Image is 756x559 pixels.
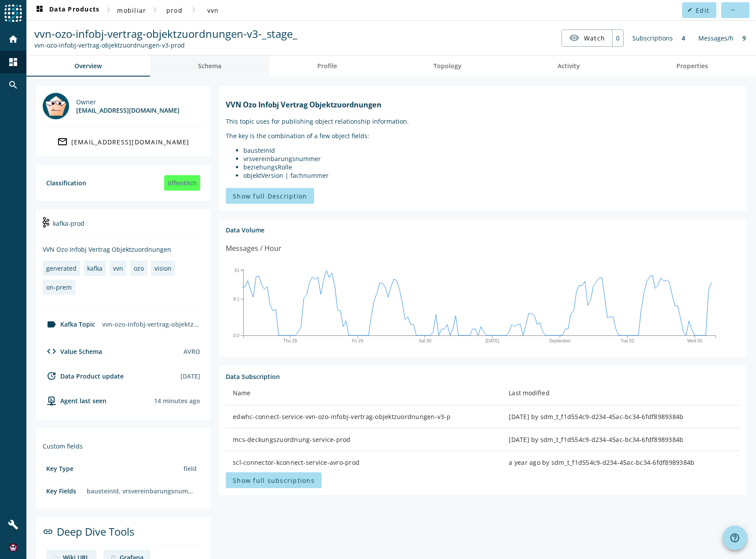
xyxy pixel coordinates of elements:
[34,26,297,41] span: vvn-ozo-infobj-vertrag-objektzuordnungen-v3-_stage_
[154,397,200,405] div: Agents typically reports every 15min to 1h
[620,338,634,343] text: Tue 02
[569,33,580,43] mat-icon: visibility
[43,134,204,150] a: [EMAIL_ADDRESS][DOMAIN_NAME]
[46,464,73,473] div: Key Type
[43,395,106,406] div: agent-env-prod
[226,381,502,405] th: Name
[549,338,571,343] text: September
[154,264,172,272] div: vision
[226,372,740,381] div: Data Subscription
[114,2,150,18] button: mobiliar
[8,34,18,44] mat-icon: home
[43,442,204,450] div: Custom fields
[46,487,76,495] div: Key Fields
[226,132,740,140] p: The key is the combination of a few object fields:
[676,63,708,69] span: Properties
[226,243,282,254] div: Messages / Hour
[243,163,740,171] li: beziehungsRolle
[183,347,200,356] div: AVRO
[233,297,239,302] text: 9.1
[283,338,297,343] text: Thu 28
[226,226,740,234] div: Data Volume
[687,338,703,343] text: Wed 03
[134,264,144,272] div: ozo
[502,451,740,474] td: a year ago by sdm_t_f1d554c9-d234-45ac-bc34-6fdf8989384b
[233,458,495,467] div: scl-connector-kconnect-service-avro-prod
[352,338,363,343] text: Fri 29
[76,106,180,114] div: [EMAIL_ADDRESS][DOMAIN_NAME]
[243,146,740,154] li: bausteinId
[433,63,462,69] span: Topology
[46,319,57,330] mat-icon: label
[243,171,740,180] li: objektVersion | fachnummer
[43,526,53,537] mat-icon: link
[46,371,57,381] mat-icon: update
[180,372,200,380] div: [DATE]
[730,533,740,543] mat-icon: help_outline
[226,472,322,488] button: Show full subscriptions
[160,2,188,18] button: prod
[233,476,315,485] span: Show full subscriptions
[43,217,49,228] img: kafka-prod
[43,524,204,546] div: Deep Dive Tools
[34,5,99,15] span: Data Products
[34,41,297,49] div: Kafka Topic: vvn-ozo-infobj-vertrag-objektzuordnungen-v3-prod
[502,428,740,451] td: [DATE] by sdm_t_f1d554c9-d234-45ac-bc34-6fdf8989384b
[687,7,692,12] mat-icon: edit
[43,371,124,381] div: Data Product update
[207,6,219,15] span: vvn
[418,338,431,343] text: Sat 30
[76,98,180,106] div: Owner
[4,4,22,22] img: spoud-logo.svg
[9,543,18,552] img: f40bc641cdaa4136c0e0558ddde32189
[677,29,690,47] div: 4
[485,338,499,343] text: [DATE]
[46,179,86,187] div: Classification
[738,29,750,47] div: 9
[87,264,103,272] div: kafka
[682,2,716,18] button: Edit
[562,30,612,46] button: Watch
[502,381,740,405] th: Last modified
[113,264,123,272] div: vvn
[233,412,495,421] div: edwhc-connect-service-vvn-ozo-infobj-vertrag-objektzuordnungen-v3-p
[226,100,740,110] h1: VVN Ozo Infobj Vertrag Objektzuordnungen
[233,435,495,444] div: mcs-deckungszuordnung-service-prod
[628,29,677,47] div: Subscriptions
[150,4,160,15] mat-icon: chevron_right
[233,333,239,338] text: 0.0
[558,63,580,69] span: Activity
[8,57,18,67] mat-icon: dashboard
[226,117,740,125] p: This topic uses for publishing object relationship information.
[43,216,204,238] div: kafka-prod
[46,264,77,272] div: generated
[34,5,45,15] mat-icon: dashboard
[103,4,114,15] mat-icon: chevron_right
[57,136,68,147] mat-icon: mail_outline
[317,63,337,69] span: Profile
[43,319,95,330] div: Kafka Topic
[696,6,709,15] span: Edit
[99,316,204,332] div: vvn-ozo-infobj-vertrag-objektzuordnungen-v3-prod
[164,175,200,191] div: öffentlich
[730,7,735,12] mat-icon: more_horiz
[43,346,102,357] div: Value Schema
[74,63,102,69] span: Overview
[46,283,72,291] div: on-prem
[43,93,69,119] img: vision@mobi.ch
[502,405,740,428] td: [DATE] by sdm_t_f1d554c9-d234-45ac-bc34-6fdf8989384b
[8,80,18,90] mat-icon: search
[233,192,307,200] span: Show full Description
[71,138,190,146] div: [EMAIL_ADDRESS][DOMAIN_NAME]
[166,6,183,15] span: prod
[43,245,204,254] div: VVN Ozo Infobj Vertrag Objektzuordnungen
[8,519,18,530] mat-icon: build
[243,154,740,163] li: vrsvereinbarungsnummer
[612,30,623,46] div: 0
[117,6,146,15] span: mobiliar
[180,461,200,476] div: field
[226,188,314,204] button: Show full Description
[235,268,240,273] text: 61
[83,483,200,499] div: bausteinId, vrsvereinbarungsnummer, beziehungsRolle, objektVersion|fachnummer
[46,346,57,357] mat-icon: code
